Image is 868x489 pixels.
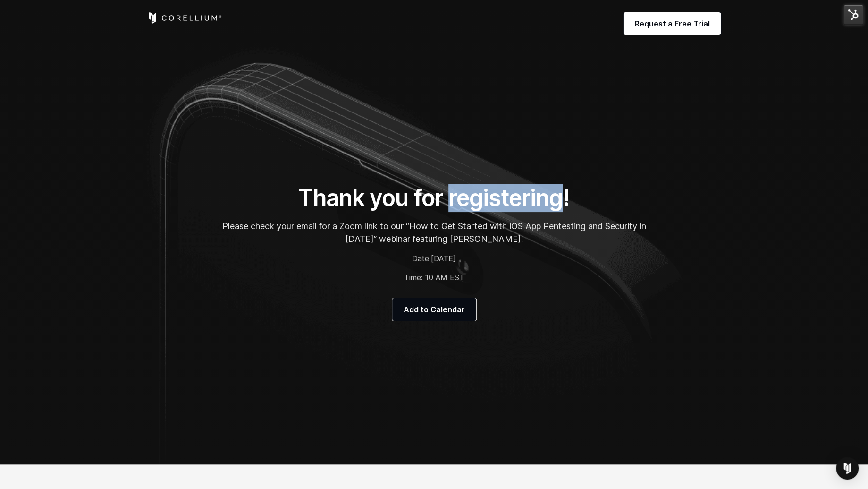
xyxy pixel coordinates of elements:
[836,457,859,480] div: Open Intercom Messenger
[222,220,647,245] p: Please check your email for a Zoom link to our “How to Get Started with iOS App Pentesting and Se...
[635,18,710,29] span: Request a Free Trial
[222,253,647,264] p: Date:
[843,5,863,25] img: HubSpot Tools Menu Toggle
[392,298,476,321] a: Add to Calendar
[404,304,465,315] span: Add to Calendar
[431,254,456,263] span: [DATE]
[147,12,222,24] a: Corellium Home
[222,272,647,283] p: Time: 10 AM EST
[222,184,647,212] h1: Thank you for registering!
[624,12,721,35] a: Request a Free Trial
